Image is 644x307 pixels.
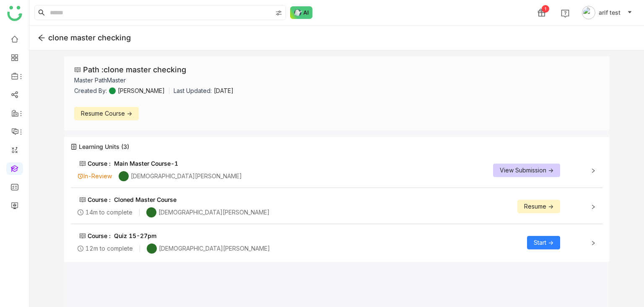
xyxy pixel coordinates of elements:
button: arif test [580,6,634,19]
button: View Submission -> [493,164,560,177]
img: 684a9b06de261c4b36a3cf65 [119,171,129,181]
div: [DATE] [214,88,234,94]
span: Start -> [534,238,553,247]
div: Main Master Course-1 [114,159,178,168]
img: logo [7,6,22,21]
div: [DEMOGRAPHIC_DATA][PERSON_NAME] [158,208,270,217]
div: Course : [79,231,156,240]
span: Learning Units (3) [79,144,129,150]
div: Course :Quiz 15-27pm12m to complete[DEMOGRAPHIC_DATA][PERSON_NAME]Start -> [71,226,602,260]
div: In-Review [83,172,112,181]
div: Course : [79,195,177,204]
img: ask-buddy-normal.svg [290,6,313,19]
img: 684a9b06de261c4b36a3cf65 [147,243,157,254]
div: Course :Main Master Course-1In-Review[DEMOGRAPHIC_DATA][PERSON_NAME]View Submission -> [71,154,602,188]
div: Course :Cloned Master Course14m to complete[DEMOGRAPHIC_DATA][PERSON_NAME]Resume -> [71,190,602,224]
button: Resume -> [517,200,560,213]
div: 12m to complete [86,244,133,253]
div: Last Updated: [174,88,212,94]
div: Path : clone master checking [74,66,234,73]
div: 14m to complete [86,208,132,217]
img: search-type.svg [275,10,282,16]
span: Resume -> [524,202,553,211]
div: 1 [542,5,549,13]
div: Cloned Master Course [114,195,177,204]
button: Resume Course -> [74,107,139,120]
div: Quiz 15-27pm [114,231,156,240]
button: Start -> [527,236,560,249]
img: help.svg [561,9,569,18]
span: View Submission -> [500,166,553,175]
img: 684a9aedde261c4b36a3ced9 [109,87,116,94]
div: Course : [79,159,178,168]
div: [PERSON_NAME] [118,88,165,94]
div: clone master checking [48,35,131,41]
span: Resume Course -> [81,109,132,118]
div: Created By: [74,88,107,94]
img: union.svg [71,144,77,150]
img: avatar [582,6,595,19]
div: [DEMOGRAPHIC_DATA][PERSON_NAME] [131,172,242,181]
div: Master PathMaster [74,77,234,83]
div: [DEMOGRAPHIC_DATA][PERSON_NAME] [159,244,270,253]
span: arif test [599,8,621,17]
img: 684a9b06de261c4b36a3cf65 [146,207,156,217]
